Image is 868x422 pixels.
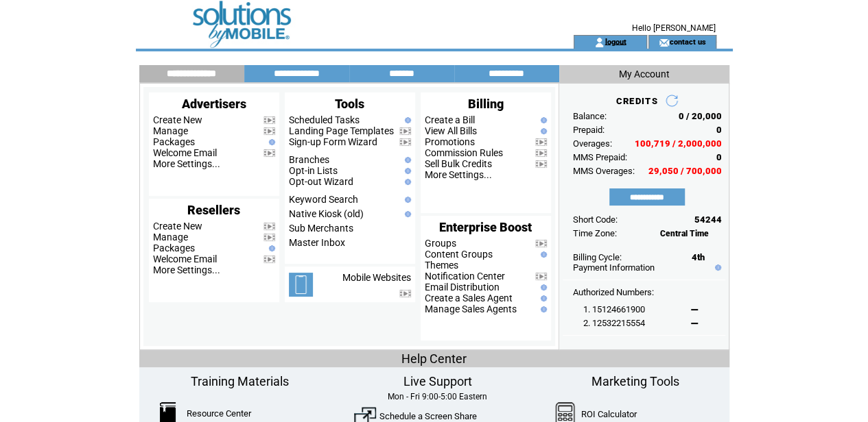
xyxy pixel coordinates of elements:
img: help.gif [537,295,547,301]
a: Packages [153,243,195,253]
span: 4th [692,252,705,262]
a: Resource Center [187,408,251,419]
a: Groups [425,238,456,249]
span: Billing [468,97,504,111]
img: help.gif [537,306,547,312]
span: Central Time [660,229,709,238]
span: Help Center [401,351,467,366]
a: Themes [425,260,458,271]
a: ROI Calculator [581,409,637,419]
a: Content Groups [425,249,493,260]
img: help.gif [401,168,411,174]
img: video.png [263,149,275,157]
a: Commission Rules [425,147,503,158]
img: contact_us_icon.gif [659,37,669,48]
img: account_icon.gif [594,37,605,48]
span: Authorized Numbers: [573,287,654,297]
img: video.png [263,223,275,230]
a: Packages [153,136,195,147]
img: video.png [535,273,547,280]
a: Schedule a Screen Share [379,411,477,421]
span: 2. 12532215554 [583,318,645,328]
img: help.gif [266,245,275,251]
span: Training Materials [191,374,289,388]
span: Mon - Fri 9:00-5:00 Eastern [388,392,487,401]
img: help.gif [401,211,411,217]
a: Native Kiosk (old) [289,208,364,219]
span: Enterprise Boost [439,220,532,234]
a: Manage [153,125,188,136]
a: Branches [289,154,329,165]
a: Sub Merchants [289,223,353,234]
a: Sign-up Form Wizard [289,136,377,147]
a: Create a Bill [425,114,475,125]
a: Mobile Websites [342,272,411,283]
a: View All Bills [425,125,477,136]
span: Short Code: [573,214,618,225]
img: video.png [263,256,275,263]
img: help.gif [537,284,547,290]
a: Promotions [425,136,475,147]
a: Master Inbox [289,237,345,248]
span: 100,719 / 2,000,000 [635,138,722,149]
a: logout [605,37,626,46]
img: video.png [263,234,275,241]
a: More Settings... [425,169,492,180]
span: 54244 [694,214,722,225]
img: help.gif [401,179,411,185]
img: video.png [263,116,275,124]
a: Keyword Search [289,194,358,205]
a: Create a Sales Agent [425,293,513,303]
span: Marketing Tools [591,374,679,388]
a: Notification Center [425,271,505,282]
span: MMS Overages: [573,166,635,176]
a: contact us [669,37,705,46]
img: help.gif [401,157,411,163]
span: Billing Cycle: [573,252,622,262]
img: video.png [263,127,275,135]
span: 29,050 / 700,000 [648,166,722,176]
a: Create New [153,114,202,125]
a: Manage [153,232,188,243]
span: Balance: [573,111,607,121]
img: help.gif [266,139,275,145]
a: Welcome Email [153,147,217,158]
a: Opt-out Wizard [289,176,353,187]
span: 1. 15124661900 [583,304,645,314]
img: help.gif [401,197,411,203]
span: Prepaid: [573,125,605,135]
a: More Settings... [153,264,220,275]
span: Live Support [403,374,471,388]
span: Overages: [573,138,612,149]
img: mobile-websites.png [289,273,313,297]
span: Hello [PERSON_NAME] [632,23,716,33]
span: Advertisers [182,97,246,111]
span: Tools [335,97,364,111]
img: video.png [535,149,547,157]
span: My Account [619,69,670,79]
a: Create New [153,221,202,232]
img: video.png [399,127,411,135]
a: Email Distribution [425,282,500,293]
a: Sell Bulk Credits [425,158,492,169]
span: 0 / 20,000 [679,111,722,121]
img: help.gif [401,117,411,123]
a: Opt-in Lists [289,165,338,176]
img: help.gif [537,251,547,258]
span: 0 [716,125,722,135]
span: Time Zone: [573,228,617,238]
img: help.gif [537,128,547,134]
a: Payment Information [573,262,655,273]
span: 0 [716,152,722,162]
a: More Settings... [153,158,220,169]
img: help.gif [537,117,547,123]
img: video.png [399,138,411,146]
a: Landing Page Templates [289,125,394,136]
a: Welcome Email [153,253,217,264]
img: video.png [399,290,411,297]
span: Resellers [187,203,240,217]
img: video.png [535,138,547,146]
img: help.gif [712,264,721,271]
a: Scheduled Tasks [289,114,360,125]
span: CREDITS [615,96,657,106]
